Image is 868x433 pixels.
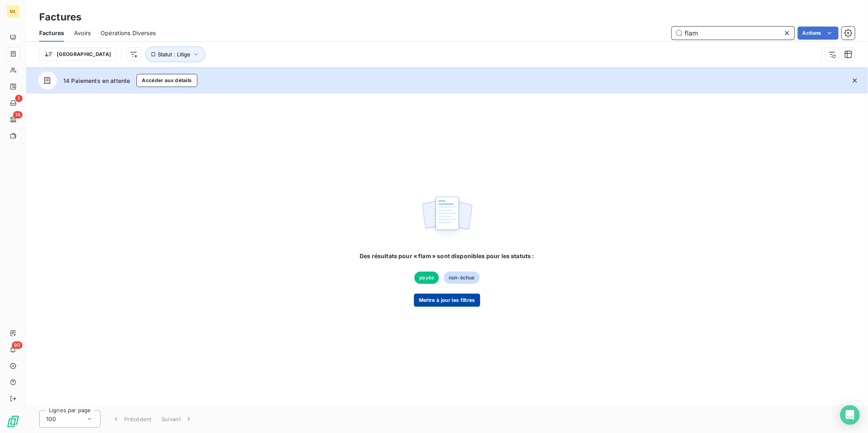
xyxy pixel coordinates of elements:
span: non-échue [444,272,479,284]
span: Statut : Litige [158,51,190,58]
button: Actions [798,27,839,40]
span: Factures [39,29,64,37]
input: Rechercher [672,27,794,40]
div: ML [7,5,20,18]
span: 1 [15,95,22,102]
span: 90 [12,341,22,349]
span: 14 Paiements en attente [63,76,130,85]
button: Statut : Litige [145,47,206,62]
span: Avoirs [74,29,91,37]
button: Accéder aux détails [136,74,197,87]
button: [GEOGRAPHIC_DATA] [39,48,116,61]
button: Précédent [107,411,157,428]
span: Des résultats pour « flam » sont disponibles pour les statuts : [360,252,534,260]
button: Mettre à jour les filtres [414,294,480,307]
span: 14 [13,111,22,118]
img: empty state [421,192,473,243]
div: Open Intercom Messenger [840,405,860,425]
span: Opérations Diverses [101,29,156,37]
h3: Factures [39,10,81,25]
img: Logo LeanPay [7,415,20,428]
span: 100 [46,415,56,423]
span: payée [414,272,439,284]
button: Suivant [157,411,198,428]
